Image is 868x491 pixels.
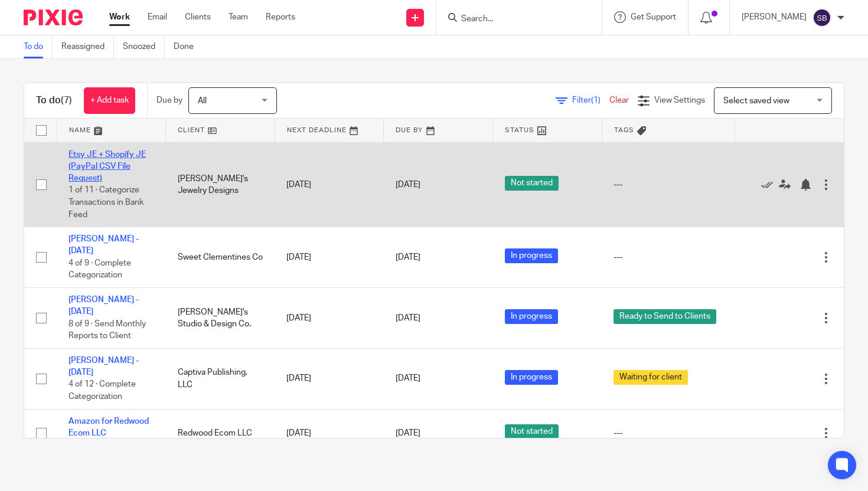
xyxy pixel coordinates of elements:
td: [PERSON_NAME]'s Studio & Design Co. [166,287,275,348]
span: In progress [505,309,558,324]
div: --- [614,179,723,191]
span: Not started [505,176,559,191]
div: --- [614,251,723,263]
span: In progress [505,248,558,263]
a: [PERSON_NAME] - [DATE] [68,296,139,316]
td: [PERSON_NAME]'s Jewelry Designs [166,142,275,227]
span: (7) [61,96,72,105]
td: [DATE] [275,409,384,457]
span: [DATE] [396,314,420,322]
a: Snoozed [123,35,165,58]
a: Clear [609,96,629,104]
a: [PERSON_NAME] - [DATE] [68,235,139,255]
a: Reports [266,11,295,23]
span: 8 of 9 · Send Monthly Reports to Client [68,320,146,341]
td: [DATE] [275,142,384,227]
span: 1 of 11 · Categorize Transactions in Bank Feed [68,186,143,219]
a: Clients [185,11,211,23]
a: Work [109,11,130,23]
span: Select saved view [723,97,789,105]
span: Filter [572,96,609,104]
img: Pixie [24,9,83,25]
span: [DATE] [396,375,420,383]
img: svg%3E [812,8,831,27]
a: Email [148,11,167,23]
span: All [198,97,207,105]
p: Due by [156,94,182,106]
a: Team [229,11,248,23]
span: (1) [591,96,601,104]
span: Tags [614,127,634,133]
p: [PERSON_NAME] [742,11,807,23]
span: Get Support [631,13,676,21]
a: Done [174,35,203,58]
td: Sweet Clementines Co [166,227,275,288]
td: [DATE] [275,227,384,288]
a: Amazon for Redwood Ecom LLC [68,417,149,437]
a: + Add task [84,87,135,114]
span: [DATE] [396,429,420,437]
a: To do [24,35,53,58]
a: Reassigned [61,35,114,58]
a: Mark as done [761,179,779,191]
span: In progress [505,370,558,385]
h1: To do [36,94,72,107]
td: Captiva Publishing, LLC [166,348,275,409]
div: --- [614,427,723,439]
td: Redwood Ecom LLC [166,409,275,457]
input: Search [460,14,566,25]
span: View Settings [654,96,705,104]
span: Waiting for client [614,370,688,385]
td: [DATE] [275,348,384,409]
a: [PERSON_NAME] - [DATE] [68,356,139,377]
span: Ready to Send to Clients [614,309,716,324]
span: [DATE] [396,181,420,189]
span: [DATE] [396,253,420,261]
td: [DATE] [275,287,384,348]
span: 4 of 12 · Complete Categorization [68,381,136,401]
span: 4 of 9 · Complete Categorization [68,259,131,280]
span: Not started [505,424,559,439]
a: Etsy JE + Shopify JE (PayPal CSV File Request) [68,150,146,183]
